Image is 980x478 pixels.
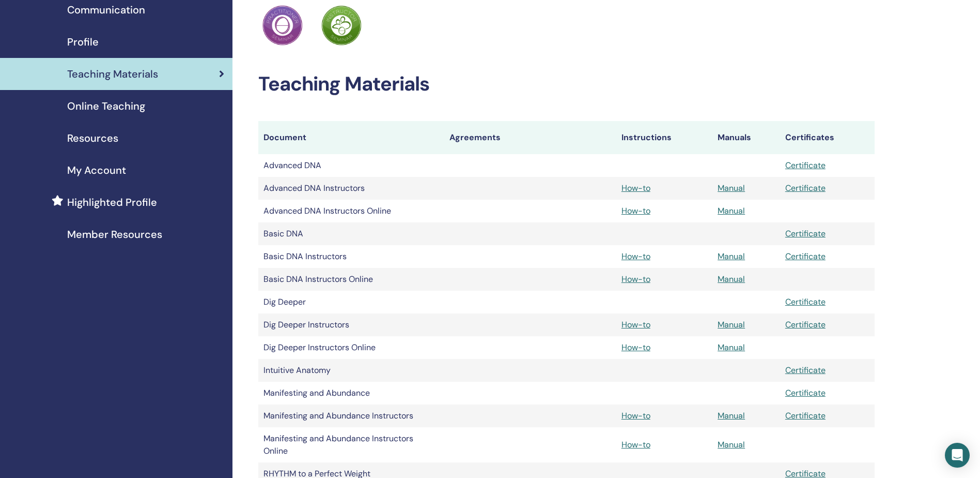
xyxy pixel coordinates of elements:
[258,177,444,200] td: Advanced DNA Instructors
[718,205,745,216] a: Manual
[258,382,444,405] td: Manifesting and Abundance
[785,251,826,262] a: Certificate
[621,439,650,450] a: How-to
[258,336,444,359] td: Dig Deeper Instructors Online
[785,296,826,307] a: Certificate
[258,268,444,291] td: Basic DNA Instructors Online
[258,222,444,245] td: Basic DNA
[621,319,650,330] a: How-to
[258,313,444,336] td: Dig Deeper Instructors
[262,5,303,46] img: Practitioner
[258,359,444,382] td: Intuitive Anatomy
[945,443,970,468] div: Open Intercom Messenger
[718,439,745,450] a: Manual
[712,121,780,154] th: Manuals
[258,121,444,154] th: Document
[621,183,650,193] a: How-to
[785,387,826,398] a: Certificate
[785,319,826,330] a: Certificate
[621,410,650,421] a: How-to
[718,274,745,285] a: Manual
[258,427,444,462] td: Manifesting and Abundance Instructors Online
[621,205,650,216] a: How-to
[258,200,444,222] td: Advanced DNA Instructors Online
[67,195,157,210] span: Highlighted Profile
[718,183,745,193] a: Manual
[718,319,745,330] a: Manual
[67,162,126,178] span: My Account
[444,121,616,154] th: Agreements
[718,342,745,353] a: Manual
[616,121,712,154] th: Instructions
[258,291,444,313] td: Dig Deeper
[621,274,650,285] a: How-to
[67,227,162,242] span: Member Resources
[785,365,826,376] a: Certificate
[258,72,875,96] h2: Teaching Materials
[785,410,826,421] a: Certificate
[718,410,745,421] a: Manual
[67,130,118,146] span: Resources
[621,342,650,353] a: How-to
[67,2,145,18] span: Communication
[780,121,875,154] th: Certificates
[258,154,444,177] td: Advanced DNA
[67,98,145,114] span: Online Teaching
[67,66,158,82] span: Teaching Materials
[321,5,362,46] img: Practitioner
[258,245,444,268] td: Basic DNA Instructors
[258,405,444,427] td: Manifesting and Abundance Instructors
[785,228,826,239] a: Certificate
[785,183,826,193] a: Certificate
[621,251,650,262] a: How-to
[785,160,826,171] a: Certificate
[67,34,99,50] span: Profile
[718,251,745,262] a: Manual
